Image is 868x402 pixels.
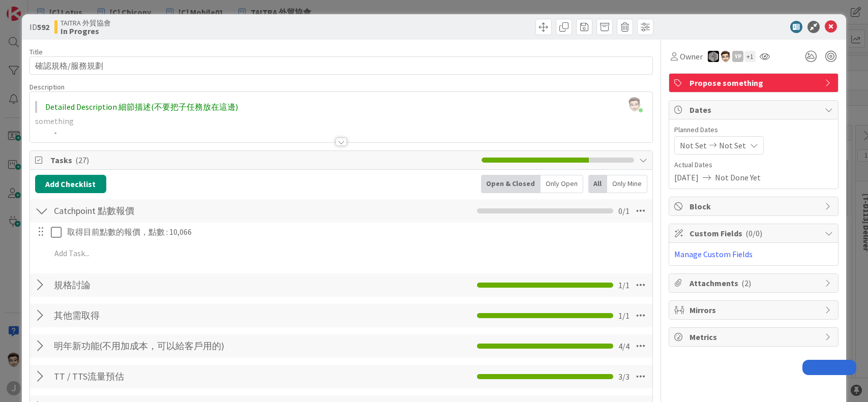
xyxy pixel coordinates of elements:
[618,340,630,352] span: 4 / 4
[720,51,731,62] img: Sc
[29,82,65,91] span: Description
[29,56,653,75] input: type card name here...
[481,175,541,193] div: Open & Closed
[588,175,607,193] div: All
[627,97,642,111] img: sDJsze2YOHR2q6r3YbNkhQTPTjE2kxj2.jpg
[50,202,279,220] input: Add Checklist...
[50,154,477,166] span: Tasks
[680,139,707,151] span: Not Set
[29,21,49,33] span: ID
[37,22,49,32] b: 592
[741,278,751,288] span: ( 2 )
[690,200,820,212] span: Block
[674,160,833,170] span: Actual Dates
[744,51,756,62] div: + 1
[690,331,820,343] span: Metrics
[607,175,647,193] div: Only Mine
[618,205,630,217] span: 0 / 1
[618,279,630,291] span: 1 / 1
[45,102,238,112] span: Detailed Description 細節描述(不要把子任務放在這邊)
[690,304,820,316] span: Mirrors
[690,77,820,89] span: Propose something
[719,139,746,151] span: Not Set
[690,227,820,239] span: Custom Fields
[61,19,111,27] span: TAITRA 外貿協會
[61,27,111,35] b: In Progres
[50,276,279,294] input: Add Checklist...
[690,277,820,289] span: Attachments
[618,370,630,383] span: 3 / 3
[541,175,583,193] div: Only Open
[674,171,699,183] span: [DATE]
[35,175,106,193] button: Add Checklist
[732,51,743,62] div: YP
[618,310,630,322] span: 1 / 1
[67,226,645,238] p: 取得目前點數的報價，點數 : 10,066
[75,155,89,165] span: ( 27 )
[29,47,43,56] label: Title
[50,337,279,355] input: Add Checklist...
[674,125,833,135] span: Planned Dates
[715,171,761,183] span: Not Done Yet
[35,115,648,127] p: something
[745,228,762,238] span: ( 0/0 )
[50,306,279,325] input: Add Checklist...
[680,50,703,63] span: Owner
[708,51,719,62] img: TL
[50,367,279,386] input: Add Checklist...
[674,249,753,259] a: Manage Custom Fields
[690,104,820,116] span: Dates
